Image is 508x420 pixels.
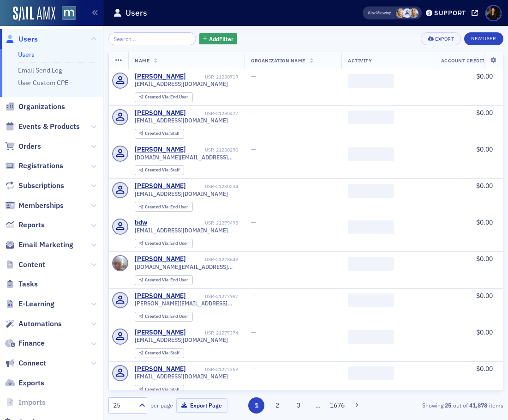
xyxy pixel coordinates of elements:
span: E-Learning [18,299,54,309]
span: Add Filter [209,35,233,43]
label: per page [150,401,173,409]
div: Staff [145,387,180,392]
div: Staff [145,168,180,173]
a: User Custom CPE [18,79,68,87]
span: ‌ [348,74,394,88]
div: USR-21280290 [188,147,239,153]
div: Support [434,9,466,17]
span: $0.00 [476,255,493,263]
span: [EMAIL_ADDRESS][DOMAIN_NAME] [135,373,228,380]
a: Users [5,34,38,44]
a: Subscriptions [5,181,64,191]
div: End User [145,278,189,283]
span: Name [135,57,149,64]
a: bdw [135,219,147,227]
div: Created Via: End User [135,202,193,212]
span: [EMAIL_ADDRESS][DOMAIN_NAME] [135,227,228,234]
span: — [251,218,256,226]
div: USR-21277987 [188,293,239,299]
span: [EMAIL_ADDRESS][DOMAIN_NAME] [135,190,228,197]
span: Users [18,34,38,44]
strong: 41,878 [468,401,489,409]
span: Connect [18,358,46,368]
span: ‌ [348,366,394,380]
span: — [251,72,256,80]
div: Showing out of items [378,401,503,409]
span: ‌ [348,147,394,161]
span: Orders [18,141,41,152]
span: Exports [18,378,44,388]
div: USR-21279495 [149,220,239,226]
span: [EMAIL_ADDRESS][DOMAIN_NAME] [135,117,228,124]
span: $0.00 [476,218,493,226]
span: ‌ [348,330,394,344]
div: Staff [145,351,180,356]
a: [PERSON_NAME] [135,109,186,117]
div: 25 [113,401,133,410]
span: Viewing [368,10,391,16]
span: Reports [18,220,45,230]
span: [DOMAIN_NAME][EMAIL_ADDRESS][DOMAIN_NAME] [135,263,238,270]
a: Imports [5,397,46,408]
span: ‌ [348,293,394,307]
span: — [251,182,256,190]
span: $0.00 [476,72,493,80]
span: $0.00 [476,145,493,153]
span: Organization Name [251,57,305,64]
strong: 25 [443,401,453,409]
a: Email Marketing [5,240,73,250]
span: Tasks [18,279,38,289]
div: End User [145,95,189,100]
a: New User [464,32,503,45]
span: Finance [18,338,45,348]
a: Orders [5,141,41,152]
a: [PERSON_NAME] [135,292,186,300]
div: Created Via: Staff [135,129,184,139]
span: Memberships [18,201,64,211]
div: USR-21278649 [188,256,239,262]
div: End User [145,241,189,246]
h1: Users [126,7,147,18]
div: USR-21280719 [188,74,239,80]
span: Justin Chase [402,8,412,18]
div: Export [435,37,454,42]
div: USR-21277369 [188,366,239,372]
span: Automations [18,319,62,329]
span: ‌ [348,184,394,198]
a: [PERSON_NAME] [135,182,186,190]
a: [PERSON_NAME] [135,255,186,263]
a: [PERSON_NAME] [135,73,186,81]
span: Subscriptions [18,181,64,191]
span: Rebekah Olson [396,8,406,18]
a: Finance [5,338,45,348]
div: Created Via: Staff [135,348,184,358]
span: Created Via : [145,167,171,173]
a: Exports [5,378,44,388]
img: SailAMX [62,6,76,20]
a: Connect [5,358,46,368]
div: [PERSON_NAME] [135,365,186,373]
a: Users [18,50,35,59]
a: [PERSON_NAME] [135,329,186,337]
a: Organizations [5,102,65,112]
span: ‌ [348,257,394,271]
span: Created Via : [145,277,171,283]
button: Export [421,32,461,45]
a: Reports [5,220,45,230]
button: 2 [269,397,286,414]
span: $0.00 [476,182,493,190]
a: Registrations [5,161,63,171]
a: Content [5,260,45,270]
span: $0.00 [476,365,493,373]
span: Created Via : [145,240,171,246]
span: Created Via : [145,94,171,100]
span: $0.00 [476,328,493,336]
div: USR-21280477 [188,110,239,116]
div: Created Via: End User [135,312,193,322]
span: … [311,401,324,409]
span: Created Via : [145,386,171,392]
